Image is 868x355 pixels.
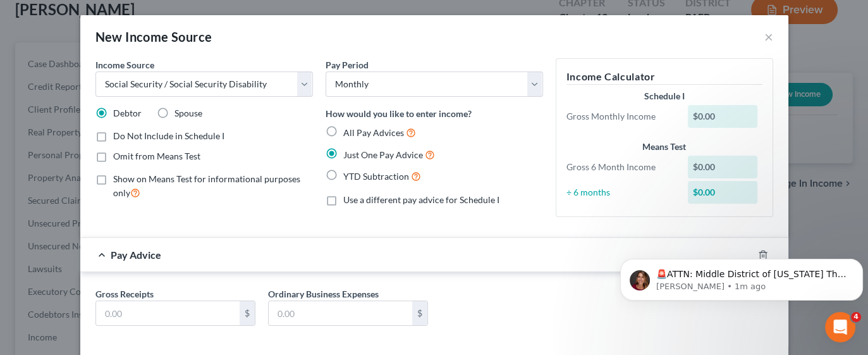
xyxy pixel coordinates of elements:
[343,127,404,138] span: All Pay Advices
[95,287,154,301] label: Gross Receipts
[560,161,682,173] div: Gross 6 Month Income
[113,108,142,118] span: Debtor
[566,90,762,103] div: Schedule I
[95,28,212,46] div: New Income Source
[566,140,762,153] div: Means Test
[269,301,412,325] input: 0.00
[268,287,379,301] label: Ordinary Business Expenses
[615,232,868,321] iframe: Intercom notifications message
[113,173,300,198] span: Show on Means Test for informational purposes only
[95,59,154,70] span: Income Source
[96,301,240,325] input: 0.00
[343,149,423,160] span: Just One Pay Advice
[764,29,773,44] button: ×
[560,110,682,123] div: Gross Monthly Income
[688,181,757,204] div: $0.00
[851,312,861,322] span: 4
[240,301,255,325] div: $
[566,69,762,85] h5: Income Calculator
[113,130,224,141] span: Do Not Include in Schedule I
[343,171,409,182] span: YTD Subtraction
[326,107,472,120] label: How would you like to enter income?
[825,312,855,342] iframe: Intercom live chat
[174,108,202,118] span: Spouse
[113,151,200,161] span: Omit from Means Test
[688,156,757,178] div: $0.00
[560,186,682,199] div: ÷ 6 months
[343,194,499,205] span: Use a different pay advice for Schedule I
[111,249,161,261] span: Pay Advice
[326,58,369,72] label: Pay Period
[412,301,427,325] div: $
[688,105,757,128] div: $0.00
